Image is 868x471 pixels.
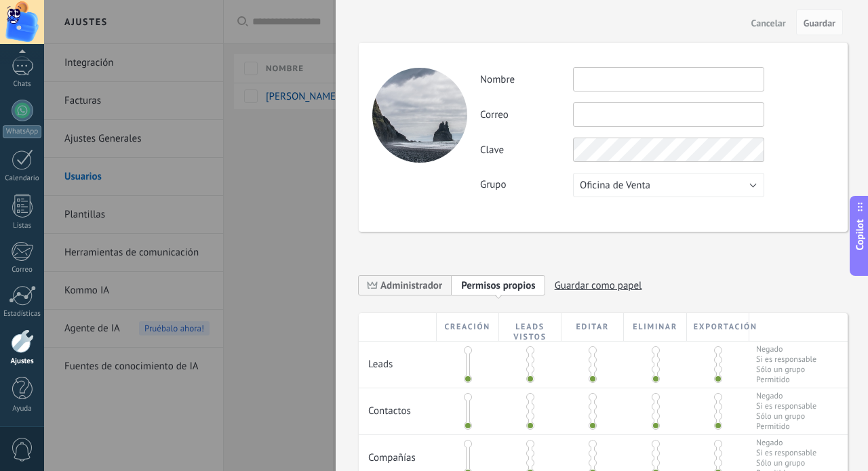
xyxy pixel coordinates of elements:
label: Nombre [480,73,573,86]
span: Guardar como papel [555,275,642,296]
label: Correo [480,108,573,121]
label: Grupo [480,178,573,191]
div: WhatsApp [3,125,41,138]
div: Leads vistos [499,313,561,341]
span: Permitido [756,375,816,385]
div: Estadísticas [3,310,42,319]
div: Contactos [359,388,437,424]
div: Eliminar [624,313,686,341]
span: Copilot [853,219,867,250]
div: Ayuda [3,405,42,413]
span: Si es responsable [756,354,816,365]
div: Ajustes [3,357,42,366]
span: Sólo un grupo [756,458,816,468]
span: Negado [756,344,816,354]
span: Permisos propios [461,279,536,292]
span: Negado [756,438,816,448]
span: Administrador [359,274,452,295]
span: Si es responsable [756,401,816,411]
div: Listas [3,222,42,230]
button: Cancelar [746,12,791,33]
span: Negado [756,391,816,401]
div: Correo [3,266,42,274]
div: Editar [561,313,624,341]
span: Añadir nueva función [452,274,545,295]
button: Oficina de Venta [573,173,764,197]
div: Leads [359,342,437,377]
div: Exportación [687,313,749,341]
span: Permitido [756,422,816,432]
span: Sólo un grupo [756,365,816,375]
span: Sólo un grupo [756,411,816,422]
div: Chats [3,80,42,89]
div: Compañías [359,435,437,471]
label: Clave [480,144,573,157]
button: Guardar [796,9,843,35]
div: Calendario [3,174,42,183]
span: Si es responsable [756,448,816,458]
span: Oficina de Venta [580,179,650,192]
div: Creación [437,313,499,341]
span: Guardar [804,18,835,28]
span: Cancelar [751,18,786,28]
span: Administrador [380,279,442,292]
